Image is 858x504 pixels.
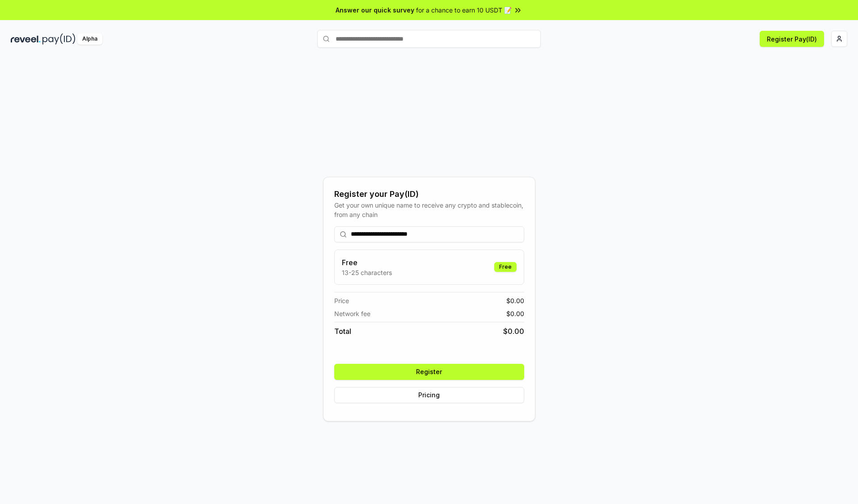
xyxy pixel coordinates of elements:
[506,309,524,318] span: $ 0.00
[334,364,524,380] button: Register
[760,31,824,47] button: Register Pay(ID)
[334,188,524,200] div: Register your Pay(ID)
[334,326,351,337] span: Total
[77,33,102,45] div: Alpha
[334,309,370,318] span: Network fee
[334,387,524,403] button: Pricing
[342,257,392,268] h3: Free
[334,200,524,219] div: Get your own unique name to receive any crypto and stablecoin, from any chain
[342,268,392,277] p: 13-25 characters
[503,326,524,337] span: $ 0.00
[334,296,349,305] span: Price
[11,33,41,45] img: reveel_dark
[42,33,76,45] img: pay_id
[494,262,517,272] div: Free
[336,5,414,15] span: Answer our quick survey
[506,296,524,305] span: $ 0.00
[416,5,512,15] span: for a chance to earn 10 USDT 📝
